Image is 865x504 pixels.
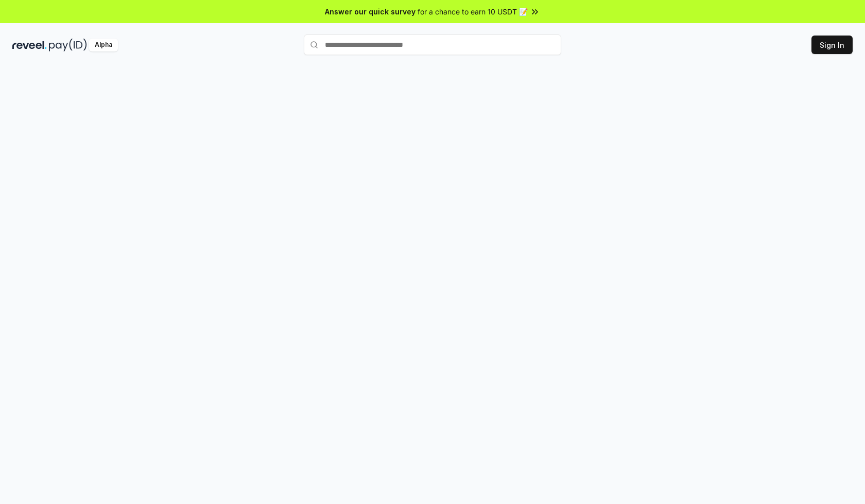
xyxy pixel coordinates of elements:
[811,36,853,54] button: Sign In
[325,6,416,17] span: Answer our quick survey
[49,39,87,51] img: pay_id
[418,6,528,17] span: for a chance to earn 10 USDT 📝
[12,39,47,51] img: reveel_dark
[89,39,118,51] div: Alpha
